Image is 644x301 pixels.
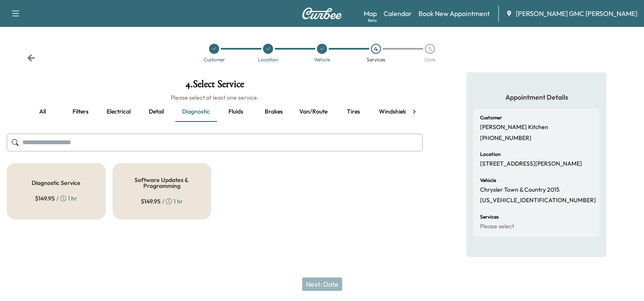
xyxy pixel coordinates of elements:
h5: Appointment Details [473,92,600,102]
a: Book New Appointment [419,8,490,18]
div: 5 [425,44,435,54]
div: Beta [368,17,377,24]
h5: Diagnostic Service [32,180,80,186]
h6: Location [480,152,501,157]
button: Diagnostic [175,102,217,122]
button: all [24,102,62,122]
button: Fluids [217,102,255,122]
h1: 4 . Select Service [7,79,423,93]
div: Vehicle [314,57,330,62]
button: Van/route [292,102,334,122]
p: [US_VEHICLE_IDENTIFICATION_NUMBER] [480,197,596,204]
h6: Vehicle [480,178,496,183]
button: Windshield [372,102,414,122]
button: Detail [137,102,175,122]
p: [PHONE_NUMBER] [480,135,531,142]
div: basic tabs example [24,102,406,122]
span: $ 149.95 [35,194,55,203]
p: [STREET_ADDRESS][PERSON_NAME] [480,160,582,168]
a: MapBeta [364,8,377,18]
div: Back [27,54,35,62]
h6: Please select at least one service. [7,93,423,102]
a: Calendar [384,8,412,18]
button: Electrical [99,102,137,122]
div: Services [367,57,385,62]
div: Location [258,57,278,62]
button: Filters [62,102,99,122]
span: $ 149.95 [141,197,161,206]
h5: Software Updates & Programming [126,177,198,189]
button: Brakes [255,102,292,122]
div: / 1 hr [141,197,183,206]
img: Curbee Logo [302,8,342,19]
p: [PERSON_NAME] Kitchen [480,124,548,131]
p: Chrysler Town & Country 2015 [480,186,560,194]
div: Customer [204,57,225,62]
div: 4 [371,44,381,54]
h6: Services [480,214,499,219]
h6: Customer [480,115,502,120]
span: [PERSON_NAME] GMC [PERSON_NAME] [516,8,637,18]
button: Tires [334,102,372,122]
div: / 1 hr [35,194,77,203]
p: Please select [480,223,514,230]
div: Date [424,57,435,62]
